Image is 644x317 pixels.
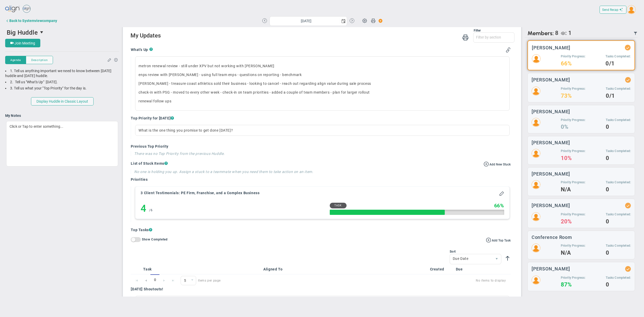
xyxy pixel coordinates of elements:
span: Description [31,58,48,62]
th: Task [141,264,231,274]
span: : [565,30,567,36]
span: 66 [494,203,500,208]
h4: 0 [606,282,631,287]
img: 48978.Person.photo [532,54,541,63]
div: Updated Status [626,78,630,82]
span: No items to display [227,277,506,284]
span: Print Huddle [371,18,375,25]
h4: Previous Top Priority [131,144,510,149]
h4: 73% [561,94,586,98]
h4: 66% [561,61,586,66]
h3: Conference Room [532,235,572,240]
h4: [DATE] Shoutouts! [131,287,163,291]
span: Print My Huddle Updates [462,34,469,40]
h4: List of Stuck Items [131,161,510,166]
h4: 0 [606,219,631,224]
div: 6 [149,206,152,215]
img: 124718.Person.photo [532,244,540,252]
p: metron renewal review - still under XPV but not working with [PERSON_NAME] [139,63,506,69]
h5: Tasks Completed: [606,212,631,217]
h4: N/A [561,187,586,192]
h4: Top Tasks [131,227,510,232]
h4: 0 [606,187,631,192]
h2: My Updates [131,32,514,40]
div: Updated Status [626,204,630,207]
h4: What's Up [131,47,149,52]
div: Click or Tap to enter something... [135,296,509,307]
div: What is the one thing you promise to get done [DATE]? [135,125,509,136]
h4: 4 [141,203,147,214]
span: items per page [181,276,221,285]
h5: Tasks Completed: [606,276,631,280]
h3: [PERSON_NAME] [532,140,570,145]
h5: Priority Progress: [561,149,586,153]
h4: Top Priority for [DATE] [131,116,510,120]
button: Display Huddle in Classic Layout [31,97,94,105]
th: Due [454,264,480,274]
h4: 0/1 [606,94,631,98]
h4: 0 [606,125,631,129]
img: 196338.Person.photo [532,276,540,284]
span: select [38,28,47,37]
h4: 0 [606,251,631,255]
h5: Tasks Completed: [606,244,631,248]
img: 43107.Person.photo [532,118,540,127]
p: enps review with [PERSON_NAME] - using full team enps - questions on reporting - benchmark [139,72,506,77]
button: Send Recap [600,6,626,14]
span: 5 [181,276,188,285]
p: [PERSON_NAME] - treasure coast athletics sold their business - looking to cancel - reach out rega... [139,81,506,86]
span: select [188,276,196,285]
div: 1. Tell us anything important we need to know between [DATE] huddle and [DATE] huddle. [5,69,119,78]
h4: 20% [561,219,586,224]
span: Agenda [10,58,21,62]
h5: Priority Progress: [561,118,586,122]
h5: Priority Progress: [561,212,586,217]
input: Filter by section [473,33,514,42]
img: 53178.Person.photo [532,87,540,95]
span: Action Button [376,17,383,24]
h5: Priority Progress: [561,87,586,91]
span: % [500,203,504,208]
span: Task [334,204,342,207]
span: 3. Tell us what your "Top Priority" for the day is. [10,86,87,90]
p: renewal follow ups [139,99,506,104]
h4: Priorities [131,177,510,182]
span: Add New Stuck [489,163,511,166]
div: Erik Frank is a Viewer. [558,30,572,37]
div: Click or Tap to enter something... [6,121,118,167]
span: Members: [527,30,554,37]
h4: 0% [561,125,586,129]
span: Filter Updated Members [633,31,638,35]
h4: 10% [561,156,586,161]
img: 48978.Person.photo [627,5,636,14]
button: Join Meeting [5,39,40,47]
h3: [PERSON_NAME] [532,266,570,271]
span: 0 [150,274,159,285]
span: Big Huddle [7,29,38,36]
img: 193898.Person.photo [532,212,540,221]
p: check-in with PSG - moved to every other week - check-in on team priorities - added a couple of t... [139,90,506,95]
h3: [PERSON_NAME] [532,77,570,82]
h4: 0/1 [605,61,631,66]
div: Updated Status [626,267,630,271]
span: 8 [555,30,558,37]
h4: 87% [561,282,586,287]
button: Description [26,56,53,64]
h5: Priority Progress: [561,180,586,185]
button: Agenda [5,56,26,64]
th: Created [428,264,454,274]
h3: [PERSON_NAME] [532,109,570,114]
h4: 0 [606,156,631,161]
h5: Tasks Completed: [606,118,631,122]
div: Sort [450,250,501,253]
img: align-logo.svg [5,4,20,14]
h5: Tasks Completed: [606,180,631,185]
div: Filter [131,29,481,32]
h3: [PERSON_NAME] [532,45,571,50]
h5: Tasks Completed: [605,54,631,59]
button: Add New Stuck [484,161,511,167]
h4: 3 Client Testimonials: PE Firm, Franchise, and a Complex Business [141,191,259,195]
span: 1 [568,30,572,36]
img: 50429.Person.photo [532,180,540,189]
button: Back to Systemviewcompany [5,16,57,26]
